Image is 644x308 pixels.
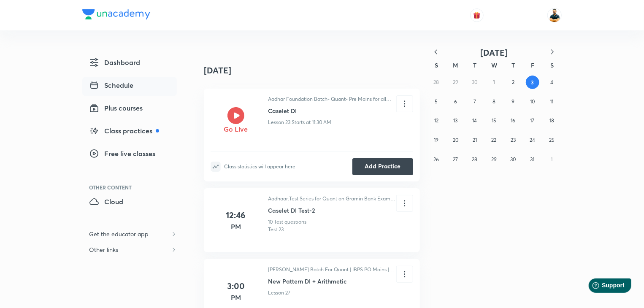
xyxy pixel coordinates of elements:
button: October 9, 2025 [506,95,520,108]
p: Lesson 27 [268,289,290,297]
button: October 29, 2025 [487,153,501,166]
div: Class statistics will appear here [224,164,295,170]
h5: PM [231,292,241,303]
abbr: October 5, 2025 [435,98,438,105]
abbr: Friday [531,61,534,69]
button: [DATE] [445,47,543,58]
button: October 14, 2025 [468,114,482,127]
abbr: Thursday [512,61,515,69]
abbr: Saturday [550,61,554,69]
button: October 15, 2025 [487,114,501,127]
button: October 13, 2025 [449,114,462,127]
span: [DATE] [481,47,508,58]
abbr: October 25, 2025 [549,137,555,143]
abbr: Monday [453,61,458,69]
h6: Get the educator app [82,226,155,242]
abbr: October 3, 2025 [531,79,534,86]
abbr: October 22, 2025 [492,137,497,143]
button: October 28, 2025 [468,153,482,166]
button: October 17, 2025 [526,114,539,127]
span: Free live classes [89,149,155,159]
span: Plus courses [89,103,143,113]
div: Other Content [89,185,177,190]
button: October 1, 2025 [487,76,501,89]
button: October 23, 2025 [506,133,520,147]
abbr: October 6, 2025 [454,98,457,105]
button: October 16, 2025 [506,114,520,127]
button: October 31, 2025 [526,153,539,166]
abbr: Tuesday [473,61,476,69]
button: October 5, 2025 [430,95,443,108]
button: October 8, 2025 [487,95,501,108]
abbr: October 24, 2025 [530,137,535,143]
abbr: October 9, 2025 [512,98,515,105]
abbr: October 21, 2025 [473,137,477,143]
a: Free live classes [82,145,177,165]
abbr: October 13, 2025 [453,117,457,124]
button: October 4, 2025 [545,76,559,89]
abbr: October 26, 2025 [433,156,439,162]
img: avatar [473,11,481,19]
abbr: October 16, 2025 [511,117,516,124]
img: statistics-icon [211,162,221,172]
abbr: October 4, 2025 [551,79,554,85]
span: Class practices [89,126,159,136]
span: Dashboard [89,57,140,68]
button: October 2, 2025 [506,76,520,89]
p: Lesson 23 Starts at 11:30 AM [268,119,331,126]
button: October 24, 2025 [526,133,539,147]
abbr: October 31, 2025 [530,156,535,162]
button: October 21, 2025 [468,133,482,147]
h4: [DATE] [204,57,420,84]
h6: Other links [82,242,125,257]
button: October 3, 2025 [526,76,539,89]
button: avatar [470,8,484,22]
abbr: October 12, 2025 [434,117,438,124]
abbr: October 19, 2025 [434,137,438,143]
h6: Caselet DI Test-2 [268,206,396,215]
button: October 11, 2025 [545,95,558,108]
button: Add Practice [352,158,413,175]
abbr: October 20, 2025 [453,137,458,143]
abbr: October 18, 2025 [549,117,554,124]
button: October 10, 2025 [526,95,539,108]
abbr: October 28, 2025 [472,156,477,162]
abbr: October 15, 2025 [492,117,496,124]
h5: PM [231,222,241,232]
a: Cloud [82,193,177,213]
a: Schedule [82,77,177,96]
button: October 30, 2025 [506,153,520,166]
abbr: October 27, 2025 [453,156,458,162]
button: October 27, 2025 [449,153,462,166]
abbr: October 14, 2025 [472,117,477,124]
p: 10 Test questions Test 23 [268,218,306,233]
h4: 12:46 [226,209,246,222]
p: Aadhar Foundation Batch- Quant- Pre Mains for all Bank Exams 2025-26 [268,95,396,103]
abbr: October 30, 2025 [511,156,516,162]
p: Aadhaar:Test Series for Quant on Gramin Bank Exams [DATE]-[DATE] [268,195,396,203]
img: Company Logo [82,9,150,19]
button: October 20, 2025 [449,133,462,147]
abbr: October 10, 2025 [530,98,535,105]
abbr: Wednesday [491,61,497,69]
button: October 26, 2025 [430,153,443,166]
button: October 12, 2025 [430,114,443,127]
a: Plus courses [82,100,177,119]
span: Schedule [89,80,133,90]
a: Class practices [82,122,177,142]
button: October 25, 2025 [545,133,558,147]
abbr: October 29, 2025 [491,156,497,162]
button: October 19, 2025 [430,133,443,147]
h5: Go Live [224,124,248,134]
iframe: Help widget launcher [569,275,635,299]
p: [PERSON_NAME] Batch For Quant | IBPS PO Mains | Clerk Mains [268,266,396,273]
h6: New Pattern DI + Arithmetic [268,277,396,286]
h6: Caselet DI [268,106,396,115]
abbr: October 1, 2025 [493,79,495,85]
h4: 3:00 [227,280,245,292]
a: Dashboard [82,54,177,73]
abbr: October 8, 2025 [492,98,495,105]
abbr: October 2, 2025 [512,79,514,85]
abbr: October 7, 2025 [474,98,476,105]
